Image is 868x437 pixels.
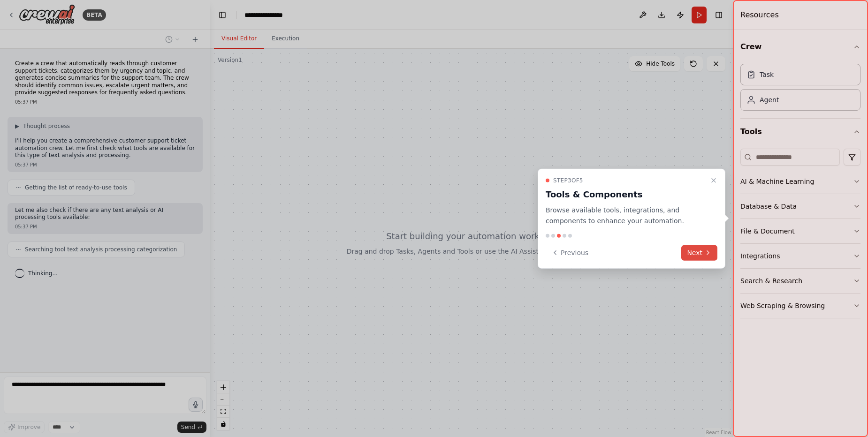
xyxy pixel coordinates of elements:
[708,175,719,186] button: Close walkthrough
[546,245,594,260] button: Previous
[216,8,229,22] button: Hide left sidebar
[546,205,706,226] p: Browse available tools, integrations, and components to enhance your automation.
[681,245,717,260] button: Next
[546,188,706,201] h3: Tools & Components
[553,177,583,184] span: Step 3 of 5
